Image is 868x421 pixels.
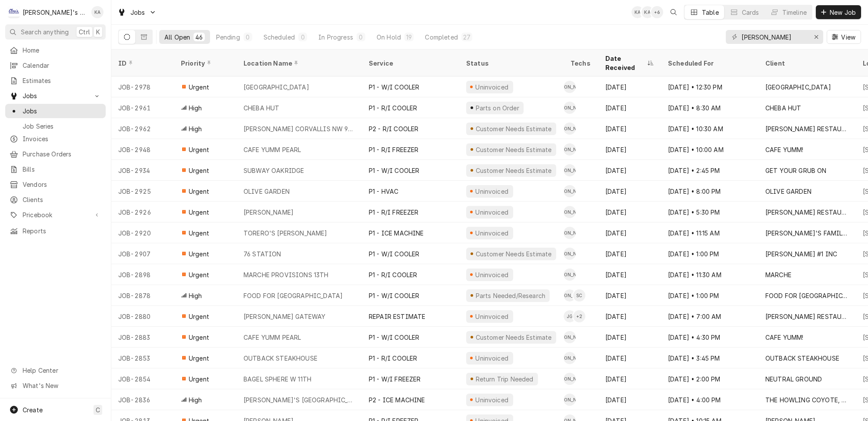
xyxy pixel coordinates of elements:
div: [DATE] [598,139,661,160]
span: Estimates [23,76,101,85]
div: [DATE] • 2:45 PM [661,160,758,181]
div: P2 - ICE MACHINE [369,395,425,404]
div: [PERSON_NAME]'s Refrigeration [23,8,87,17]
div: Timeline [782,8,807,17]
span: Urgent [189,229,209,238]
div: [DATE] • 1:00 PM [661,285,758,306]
div: [PERSON_NAME] [564,373,576,385]
div: 76 STATION [244,249,281,259]
div: [DATE] [598,202,661,222]
div: Scheduled [264,33,295,42]
div: GET YOUR GRUB ON [765,166,827,175]
input: Keyword search [741,30,807,44]
div: Justin Achter's Avatar [564,81,576,93]
span: New Job [828,8,858,17]
div: [DATE] • 7:00 AM [661,306,758,327]
a: Invoices [5,132,106,146]
div: Steven Cramer's Avatar [573,289,585,302]
div: KA [91,6,103,18]
div: [DATE] • 8:00 PM [661,181,758,202]
div: JOB-2962 [111,118,174,139]
div: Customer Needs Estimate [474,166,552,175]
span: Urgent [189,83,209,92]
a: Estimates [5,73,106,88]
div: [PERSON_NAME] [564,185,576,197]
div: Uninvoiced [474,270,510,279]
div: MARCHE [765,270,791,279]
div: [PERSON_NAME] [564,331,576,343]
div: P1 - W/I COOLER [369,249,419,259]
div: Justin Achter's Avatar [564,269,576,281]
div: Justin Achter's Avatar [564,143,576,156]
div: Justin Achter's Avatar [564,102,576,114]
span: Vendors [23,180,101,189]
div: Uninvoiced [474,83,510,92]
a: Job Series [5,119,106,133]
div: OUTBACK STEAKHOUSE [765,354,839,363]
div: [DATE] • 3:45 PM [661,348,758,368]
div: 0 [245,33,250,42]
div: [PERSON_NAME] [564,352,576,364]
span: Urgent [189,270,209,279]
div: Uninvoiced [474,354,510,363]
div: [DATE] • 4:30 PM [661,327,758,348]
div: P1 - W/I COOLER [369,291,419,300]
span: Reports [23,226,101,235]
div: P1 - R/I COOLER [369,354,417,363]
div: P1 - R/I FREEZER [369,208,419,217]
div: JOB-2948 [111,139,174,160]
div: [GEOGRAPHIC_DATA] [244,83,309,92]
div: Table [702,8,719,17]
div: + 6 [651,6,663,18]
span: High [189,103,202,113]
div: KA [641,6,654,18]
span: Urgent [189,166,209,175]
div: CAFE YUMM! [765,145,804,154]
div: THE HOWLING COYOTE, INC. [765,395,849,404]
span: Jobs [23,106,101,116]
div: On Hold [377,33,401,42]
span: Jobs [130,8,145,17]
div: [DATE] [598,348,661,368]
div: Justin Achter's Avatar [564,394,576,406]
button: View [827,30,861,44]
div: JOB-2898 [111,264,174,285]
div: [PERSON_NAME]'S [GEOGRAPHIC_DATA] [244,395,355,404]
div: Johnny Guerra's Avatar [564,310,576,322]
span: Job Series [23,122,101,131]
div: [DATE] • 10:00 AM [661,139,758,160]
div: [PERSON_NAME] [564,143,576,156]
div: P1 - R/I COOLER [369,270,417,279]
div: [DATE] • 12:30 PM [661,76,758,97]
div: JOB-2920 [111,222,174,243]
span: C [96,405,100,414]
div: P1 - W/I COOLER [369,166,419,175]
span: What's New [23,381,100,390]
div: Priority [181,59,228,68]
span: Urgent [189,208,209,217]
span: Urgent [189,249,209,259]
div: Justin Achter's Avatar [564,248,576,260]
div: + 2 [573,310,585,322]
div: JOB-2883 [111,327,174,348]
div: P1 - ICE MACHINE [369,229,424,238]
div: JOB-2926 [111,202,174,222]
span: Invoices [23,134,101,143]
div: [DATE] [598,368,661,389]
a: Reports [5,224,106,238]
span: Calendar [23,61,101,70]
div: [PERSON_NAME] [564,123,576,135]
div: [PERSON_NAME] [564,164,576,176]
div: [DATE] [598,243,661,264]
div: [PERSON_NAME] RESTAURANT [765,208,849,217]
span: Jobs [23,91,88,100]
span: View [839,33,857,42]
div: CAFE YUMM PEARL [244,145,301,154]
div: [DATE] [598,97,661,118]
span: Pricebook [23,210,88,219]
div: CAFE YUMM PEARL [244,333,301,342]
div: [DATE] [598,222,661,243]
div: Justin Achter's Avatar [564,206,576,218]
button: Search anythingCtrlK [5,24,106,40]
div: Justin Achter's Avatar [564,289,576,302]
